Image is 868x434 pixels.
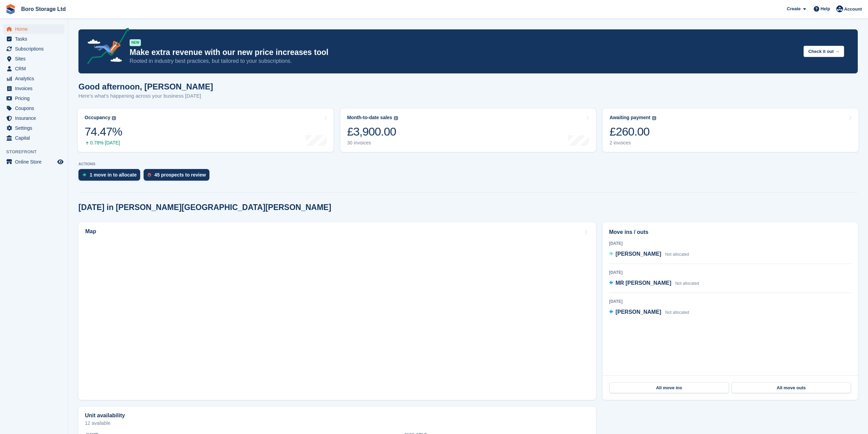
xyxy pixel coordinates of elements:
img: prospect-51fa495bee0391a8d652442698ab0144808aea92771e9ea1ae160a38d050c398.svg [148,173,151,177]
span: Online Store [15,157,56,167]
span: Storefront [6,149,68,155]
div: 30 invoices [347,140,398,146]
p: Here's what's happening across your business [DATE] [78,92,213,100]
a: menu [3,54,64,64]
h2: Map [85,228,96,235]
h2: Move ins / outs [609,228,851,236]
span: Insurance [15,113,56,123]
span: Tasks [15,34,56,44]
p: Rooted in industry best practices, but tailored to your subscriptions. [130,57,798,65]
a: Awaiting payment £260.00 2 invoices [603,109,858,152]
div: [DATE] [609,240,851,247]
img: Tobie Hillier [836,5,843,12]
span: CRM [15,64,56,73]
a: menu [3,133,64,143]
a: All move outs [732,382,851,393]
div: 1 move in to allocate [90,172,137,178]
a: [PERSON_NAME] Not allocated [609,308,689,317]
a: All move ins [609,382,729,393]
span: [PERSON_NAME] [616,309,661,315]
a: menu [3,24,64,34]
a: menu [3,44,64,54]
span: Not allocated [665,252,689,257]
div: 0.78% [DATE] [85,140,122,146]
span: Not allocated [675,281,699,286]
div: 74.47% [85,125,122,139]
span: Coupons [15,103,56,113]
img: icon-info-grey-7440780725fd019a000dd9b08b2336e03edf1995a4989e88bcd33f0948082b44.svg [394,116,398,120]
div: NEW [130,39,141,46]
a: menu [3,74,64,83]
span: Home [15,24,56,34]
span: Analytics [15,74,56,83]
a: menu [3,123,64,133]
a: menu [3,94,64,103]
a: menu [3,34,64,44]
span: [PERSON_NAME] [616,251,661,257]
button: Check it out → [804,46,844,57]
p: ACTIONS [78,162,858,166]
span: Sites [15,54,56,64]
span: Create [787,5,800,12]
div: Month-to-date sales [347,115,392,121]
img: move_ins_to_allocate_icon-fdf77a2bb77ea45bf5b3d319d69a93e2d87916cf1d5bf7949dd705db3b84f3ca.svg [83,173,86,177]
div: 45 prospects to review [155,172,206,178]
img: icon-info-grey-7440780725fd019a000dd9b08b2336e03edf1995a4989e88bcd33f0948082b44.svg [652,116,656,120]
div: [DATE] [609,298,851,305]
a: menu [3,84,64,93]
span: Help [821,5,830,12]
a: MR [PERSON_NAME] Not allocated [609,279,699,288]
img: price-adjustments-announcement-icon-8257ccfd72463d97f412b2fc003d46551f7dbcb40ab6d574587a9cd5c0d94... [82,28,129,67]
p: Make extra revenue with our new price increases tool [130,47,798,57]
a: 45 prospects to review [144,169,213,184]
span: Settings [15,123,56,133]
a: Boro Storage Ltd [18,3,69,15]
a: menu [3,113,64,123]
span: MR [PERSON_NAME] [616,280,672,286]
a: Occupancy 74.47% 0.78% [DATE] [78,109,334,152]
span: Capital [15,133,56,143]
a: Month-to-date sales £3,900.00 30 invoices [340,109,596,152]
a: menu [3,157,64,167]
a: 1 move in to allocate [78,169,144,184]
span: Subscriptions [15,44,56,54]
div: £3,900.00 [347,125,398,139]
p: 12 available [85,421,589,425]
div: Awaiting payment [609,115,650,121]
h1: Good afternoon, [PERSON_NAME] [78,82,213,91]
a: menu [3,64,64,73]
h2: [DATE] in [PERSON_NAME][GEOGRAPHIC_DATA][PERSON_NAME] [78,203,331,212]
a: Preview store [56,158,64,166]
div: Occupancy [85,115,110,121]
div: [DATE] [609,269,851,276]
span: Invoices [15,84,56,93]
span: Pricing [15,94,56,103]
a: menu [3,103,64,113]
a: [PERSON_NAME] Not allocated [609,250,689,259]
h2: Unit availability [85,412,125,419]
div: £260.00 [609,125,656,139]
a: Map [78,222,596,400]
img: icon-info-grey-7440780725fd019a000dd9b08b2336e03edf1995a4989e88bcd33f0948082b44.svg [112,116,116,120]
span: Account [844,6,862,13]
div: 2 invoices [609,140,656,146]
img: stora-icon-8386f47178a22dfd0bd8f6a31ec36ba5ce8667c1dd55bd0f319d3a0aa187defe.svg [5,4,16,14]
span: Not allocated [665,310,689,315]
